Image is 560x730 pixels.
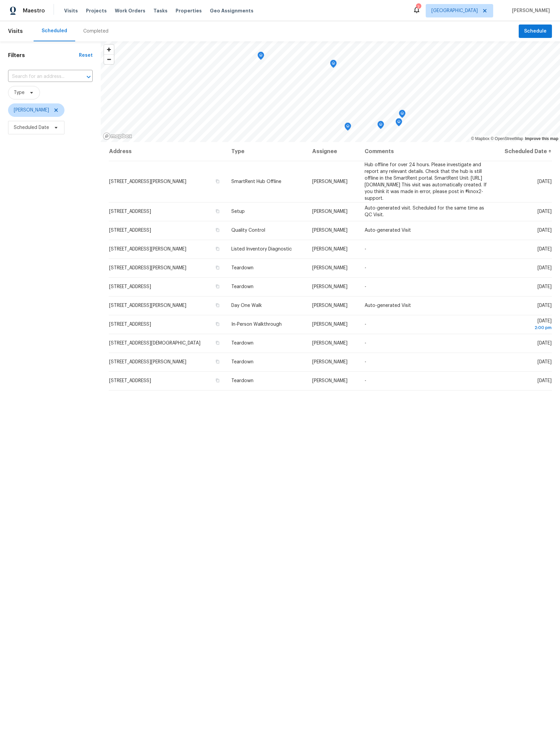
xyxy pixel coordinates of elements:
[14,89,25,96] span: Type
[258,52,264,62] div: Map marker
[312,179,347,184] span: [PERSON_NAME]
[215,302,221,308] button: Copy Address
[395,118,402,129] div: Map marker
[215,359,221,365] button: Copy Address
[538,228,552,233] span: [DATE]
[115,7,145,14] span: Work Orders
[377,121,384,131] div: Map marker
[79,52,93,59] div: Reset
[231,284,253,289] span: Teardown
[312,341,347,346] span: [PERSON_NAME]
[231,303,262,308] span: Day One Walk
[109,322,151,327] span: [STREET_ADDRESS]
[215,340,221,346] button: Copy Address
[109,247,186,252] span: [STREET_ADDRESS][PERSON_NAME]
[109,228,151,233] span: [STREET_ADDRESS]
[231,266,253,270] span: Teardown
[498,324,552,331] div: 2:00 pm
[344,123,351,133] div: Map marker
[312,378,347,383] span: [PERSON_NAME]
[538,284,552,289] span: [DATE]
[8,24,23,39] span: Visits
[109,303,186,308] span: [STREET_ADDRESS][PERSON_NAME]
[231,228,265,233] span: Quality Control
[215,227,221,233] button: Copy Address
[231,179,281,184] span: SmartRent Hub Offline
[231,322,282,327] span: In-Person Walkthrough
[365,360,366,364] span: -
[14,107,49,113] span: [PERSON_NAME]
[365,341,366,346] span: -
[312,322,347,327] span: [PERSON_NAME]
[330,60,337,70] div: Map marker
[215,265,221,271] button: Copy Address
[524,27,547,36] span: Schedule
[83,28,108,35] div: Completed
[109,378,151,383] span: [STREET_ADDRESS]
[498,319,552,331] span: [DATE]
[538,360,552,364] span: [DATE]
[42,28,67,34] div: Scheduled
[312,209,347,214] span: [PERSON_NAME]
[14,124,49,131] span: Scheduled Date
[86,7,107,14] span: Projects
[104,54,114,64] button: Zoom out
[64,7,78,14] span: Visits
[109,284,151,289] span: [STREET_ADDRESS]
[365,228,411,233] span: Auto-generated Visit
[312,360,347,364] span: [PERSON_NAME]
[491,136,523,141] a: OpenStreetMap
[84,72,93,82] button: Open
[365,284,366,289] span: -
[365,247,366,252] span: -
[365,206,484,217] span: Auto-generated visit. Scheduled for the same time as QC Visit.
[509,7,550,14] span: [PERSON_NAME]
[312,284,347,289] span: [PERSON_NAME]
[538,179,552,184] span: [DATE]
[399,110,406,120] div: Map marker
[210,7,253,14] span: Geo Assignments
[492,142,552,161] th: Scheduled Date ↑
[312,303,347,308] span: [PERSON_NAME]
[538,266,552,270] span: [DATE]
[231,378,253,383] span: Teardown
[231,209,245,214] span: Setup
[431,7,478,14] span: [GEOGRAPHIC_DATA]
[109,341,200,346] span: [STREET_ADDRESS][DEMOGRAPHIC_DATA]
[312,228,347,233] span: [PERSON_NAME]
[365,163,487,201] span: Hub offline for over 24 hours. Please investigate and report any relevant details. Check that the...
[538,247,552,252] span: [DATE]
[215,377,221,383] button: Copy Address
[215,208,221,214] button: Copy Address
[231,247,292,252] span: Listed Inventory Diagnostic
[365,266,366,270] span: -
[525,136,558,141] a: Improve this map
[538,209,552,214] span: [DATE]
[215,283,221,289] button: Copy Address
[538,378,552,383] span: [DATE]
[8,72,74,82] input: Search for an address...
[226,142,307,161] th: Type
[307,142,359,161] th: Assignee
[231,360,253,364] span: Teardown
[519,25,552,38] button: Schedule
[231,341,253,346] span: Teardown
[312,266,347,270] span: [PERSON_NAME]
[104,45,114,54] button: Zoom in
[416,4,421,11] div: 7
[538,341,552,346] span: [DATE]
[109,209,151,214] span: [STREET_ADDRESS]
[109,142,226,161] th: Address
[153,8,168,13] span: Tasks
[365,378,366,383] span: -
[109,266,186,270] span: [STREET_ADDRESS][PERSON_NAME]
[365,322,366,327] span: -
[103,132,132,140] a: Mapbox homepage
[8,52,79,59] h1: Filters
[471,136,489,141] a: Mapbox
[538,303,552,308] span: [DATE]
[109,179,186,184] span: [STREET_ADDRESS][PERSON_NAME]
[176,7,202,14] span: Properties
